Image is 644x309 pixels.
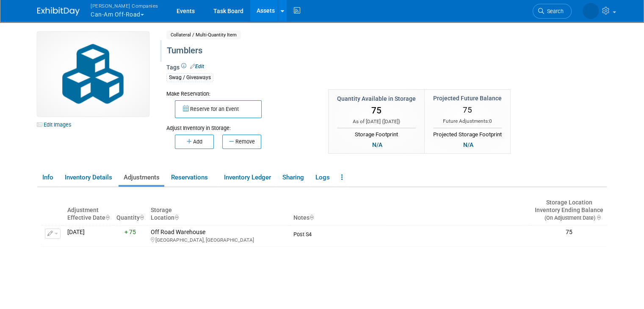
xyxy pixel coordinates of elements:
img: Thomas Warnert [583,3,599,19]
span: + 75 [124,229,136,235]
span: [PERSON_NAME] Companies [91,1,158,10]
button: Remove [222,135,261,149]
span: (On Adjustment Date) [537,215,595,221]
span: Search [544,8,564,14]
a: Edit [190,63,204,69]
div: Off Road Warehouse [151,229,287,244]
div: Storage Footprint [337,128,416,139]
a: Reservations [166,170,217,185]
button: Add [175,135,214,149]
div: N/A [460,140,475,149]
div: [GEOGRAPHIC_DATA], [GEOGRAPHIC_DATA] [151,236,287,243]
div: 75 [535,229,603,236]
th: Storage LocationInventory Ending Balance (On Adjustment Date) : activate to sort column ascending [531,196,607,225]
div: Tags [166,63,542,88]
a: Inventory Ledger [219,170,276,185]
a: Info [37,170,58,185]
span: 75 [463,105,472,115]
div: Swag / Giveaways [166,73,213,82]
span: [DATE] [384,119,398,124]
a: Inventory Details [60,170,117,185]
div: Make Reservation: [166,89,315,98]
th: Quantity : activate to sort column ascending [113,196,147,225]
div: Tumblers [164,43,542,58]
a: Logs [310,170,334,185]
span: 0 [489,118,492,124]
div: Projected Storage Footprint [433,128,502,139]
div: Future Adjustments: [433,118,502,125]
a: Edit Images [37,119,75,130]
td: [DATE] [64,225,113,247]
th: Notes : activate to sort column ascending [290,196,531,225]
div: As of [DATE] ( ) [337,118,416,125]
a: Adjustments [119,170,164,185]
div: N/A [369,140,384,149]
span: 75 [371,105,381,116]
div: Projected Future Balance [433,94,502,102]
span: Collateral / Multi-Quantity Item [166,30,241,39]
button: Reserve for an Event [175,100,262,118]
div: Adjust Inventory in Storage: [166,118,315,132]
a: Sharing [277,170,309,185]
img: ExhibitDay [37,7,80,16]
th: Storage Location : activate to sort column ascending [147,196,290,225]
th: Adjustment Effective Date : activate to sort column ascending [64,196,113,225]
div: Quantity Available in Storage [337,94,416,103]
div: Post S4 [293,229,528,238]
a: Search [533,4,572,19]
img: Collateral-Icon-2.png [37,32,149,116]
